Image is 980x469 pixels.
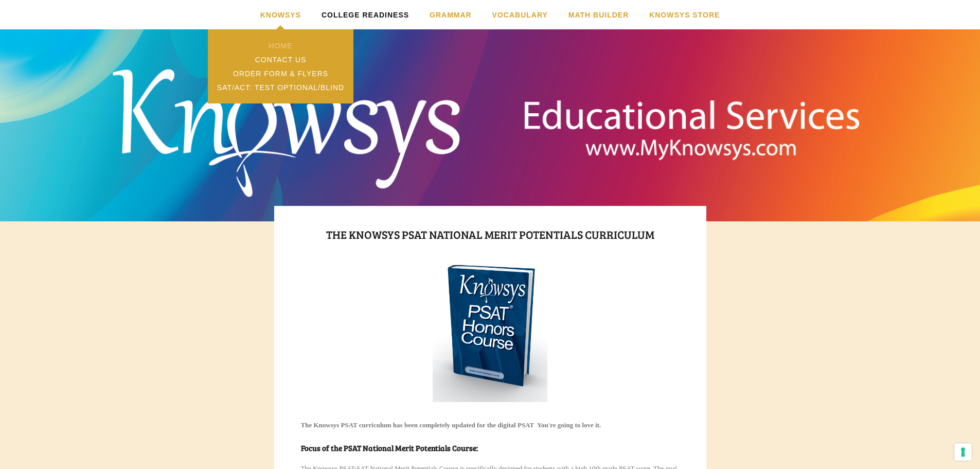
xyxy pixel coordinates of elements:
[301,421,601,429] strong: The Knowsys PSAT curriculum has been completely updated for the digital PSAT You're going to love...
[347,44,633,184] a: Knowsys Educational Services
[208,39,353,53] a: Home
[433,261,547,402] img: PSAT Book.png
[301,225,680,244] h1: The Knowsys PSAT National merit potentials curriculum
[208,66,353,80] a: Order Form & Flyers
[301,443,478,453] strong: Focus of the PSAT National Merit Potentials Course:
[954,443,972,461] button: Your consent preferences for tracking technologies
[208,80,353,94] a: SAT/ACT: Test Optional/Blind
[208,53,353,66] a: Contact Us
